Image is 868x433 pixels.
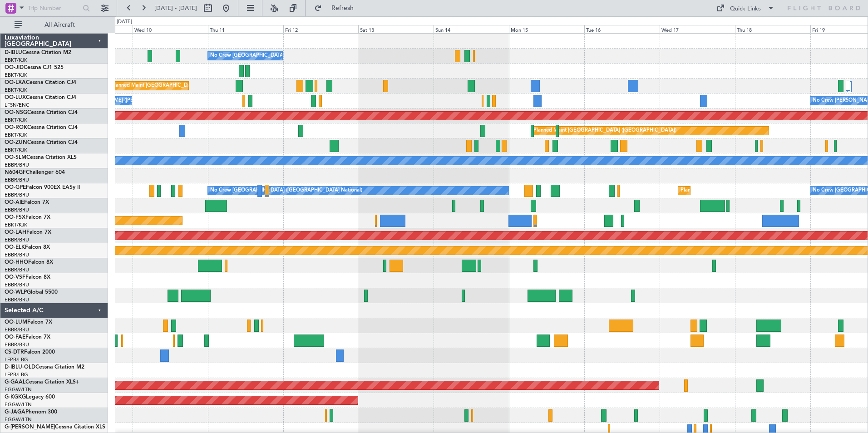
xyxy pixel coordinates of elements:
[5,50,22,55] span: D-IBLU
[5,230,51,235] a: OO-LAHFalcon 7X
[283,25,359,33] div: Fri 12
[5,155,26,160] span: OO-SLM
[5,132,27,138] a: EBKT/KJK
[5,185,26,190] span: OO-GPE
[5,320,27,325] span: OO-LUM
[5,424,105,430] a: G-[PERSON_NAME]Cessna Citation XLS
[5,230,26,235] span: OO-LAH
[660,25,735,33] div: Wed 17
[5,424,55,430] span: G-[PERSON_NAME]
[434,25,509,33] div: Sun 14
[5,125,27,130] span: OO-ROK
[358,25,434,33] div: Sat 13
[5,379,79,385] a: G-GAALCessna Citation XLS+
[712,1,779,15] button: Quick Links
[5,275,50,280] a: OO-VSFFalcon 8X
[5,200,49,205] a: OO-AIEFalcon 7X
[5,57,27,64] a: EBKT/KJK
[5,335,25,340] span: OO-FAE
[5,80,76,85] a: OO-LXACessna Citation CJ4
[5,356,28,363] a: LFPB/LBG
[509,25,584,33] div: Mon 15
[210,184,362,197] div: No Crew [GEOGRAPHIC_DATA] ([GEOGRAPHIC_DATA] National)
[5,335,50,340] a: OO-FAEFalcon 7X
[28,1,80,15] input: Trip Number
[5,349,24,355] span: CS-DTR
[5,290,58,295] a: OO-WLPGlobal 5500
[5,364,35,370] span: D-IBLU-OLD
[5,177,29,183] a: EBBR/BRU
[5,409,25,415] span: G-JAGA
[154,4,197,12] span: [DATE] - [DATE]
[5,65,24,70] span: OO-JID
[5,215,50,220] a: OO-FSXFalcon 7X
[5,251,29,258] a: EBBR/BRU
[208,25,283,33] div: Thu 11
[5,320,52,325] a: OO-LUMFalcon 7X
[133,25,208,33] div: Wed 10
[5,170,65,175] a: N604GFChallenger 604
[5,170,26,175] span: N604GF
[5,394,55,400] a: G-KGKGLegacy 600
[5,65,64,70] a: OO-JIDCessna CJ1 525
[5,140,78,145] a: OO-ZUNCessna Citation CJ4
[735,25,810,33] div: Thu 18
[5,245,25,250] span: OO-ELK
[5,125,78,130] a: OO-ROKCessna Citation CJ4
[584,25,660,33] div: Tue 16
[24,22,96,28] span: All Aircraft
[5,371,28,378] a: LFPB/LBG
[5,110,27,115] span: OO-NSG
[5,296,29,303] a: EBBR/BRU
[5,215,25,220] span: OO-FSX
[5,221,27,228] a: EBKT/KJK
[5,245,50,250] a: OO-ELKFalcon 8X
[730,5,761,14] div: Quick Links
[5,379,25,385] span: G-GAAL
[5,200,24,205] span: OO-AIE
[5,185,80,190] a: OO-GPEFalcon 900EX EASy II
[5,260,53,265] a: OO-HHOFalcon 8X
[5,95,76,100] a: OO-LUXCessna Citation CJ4
[5,281,29,288] a: EBBR/BRU
[5,290,27,295] span: OO-WLP
[5,80,26,85] span: OO-LXA
[5,386,32,393] a: EGGW/LTN
[5,162,29,168] a: EBBR/BRU
[5,409,57,415] a: G-JAGAPhenom 300
[117,18,132,26] div: [DATE]
[5,50,71,55] a: D-IBLUCessna Citation M2
[5,260,28,265] span: OO-HHO
[5,72,27,79] a: EBKT/KJK
[533,124,676,138] div: Planned Maint [GEOGRAPHIC_DATA] ([GEOGRAPHIC_DATA])
[5,95,26,100] span: OO-LUX
[5,266,29,273] a: EBBR/BRU
[5,155,77,160] a: OO-SLMCessna Citation XLS
[5,140,27,145] span: OO-ZUN
[5,192,29,198] a: EBBR/BRU
[5,341,29,348] a: EBBR/BRU
[210,49,362,63] div: No Crew [GEOGRAPHIC_DATA] ([GEOGRAPHIC_DATA] National)
[10,18,99,32] button: All Aircraft
[5,117,27,123] a: EBKT/KJK
[681,184,845,197] div: Planned Maint [GEOGRAPHIC_DATA] ([GEOGRAPHIC_DATA] National)
[5,349,55,355] a: CS-DTRFalcon 2000
[324,5,362,11] span: Refresh
[5,110,78,115] a: OO-NSGCessna Citation CJ4
[5,416,32,423] a: EGGW/LTN
[5,364,84,370] a: D-IBLU-OLDCessna Citation M2
[5,207,29,213] a: EBBR/BRU
[5,394,26,400] span: G-KGKG
[5,275,25,280] span: OO-VSF
[5,87,27,93] a: EBKT/KJK
[5,147,27,153] a: EBKT/KJK
[5,401,32,408] a: EGGW/LTN
[310,1,365,15] button: Refresh
[5,326,29,333] a: EBBR/BRU
[5,236,29,243] a: EBBR/BRU
[5,102,30,108] a: LFSN/ENC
